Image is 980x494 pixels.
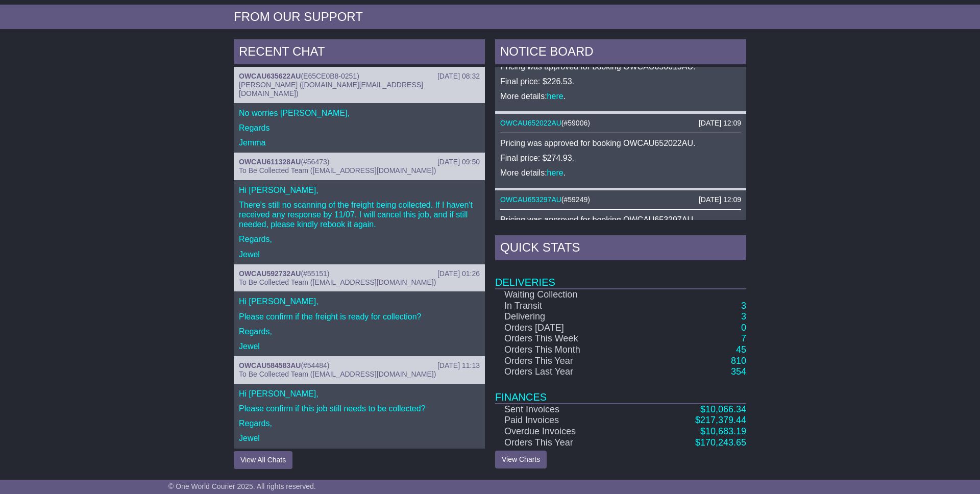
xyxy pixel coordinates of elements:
div: RECENT CHAT [234,39,485,67]
div: [DATE] 12:09 [699,195,741,204]
p: Jewel [239,433,480,443]
td: Orders Last Year [495,366,642,378]
p: Jewel [239,250,480,259]
p: Regards, [239,327,480,336]
td: Orders This Month [495,344,642,356]
p: Final price: $226.53. [500,77,741,86]
span: 10,066.34 [705,404,746,414]
div: ( ) [239,269,480,278]
div: ( ) [500,195,741,204]
p: No worries [PERSON_NAME], [239,108,480,118]
td: Delivering [495,311,642,323]
p: Final price: $274.93. [500,153,741,163]
div: ( ) [500,119,741,128]
span: 170,243.65 [700,437,746,448]
a: $10,066.34 [700,404,746,414]
div: ( ) [239,361,480,370]
p: There's still no scanning of the freight being collected. If I haven't received any response by 1... [239,200,480,230]
span: #59249 [564,195,588,204]
div: ( ) [239,72,480,81]
span: [PERSON_NAME] ([DOMAIN_NAME][EMAIL_ADDRESS][DOMAIN_NAME]) [239,81,423,97]
a: View Charts [495,451,547,468]
td: Sent Invoices [495,404,642,415]
a: here [547,168,563,177]
div: ( ) [239,158,480,166]
p: Pricing was approved for booking OWCAU652022AU. [500,138,741,148]
a: 354 [731,366,746,377]
p: Hi [PERSON_NAME], [239,297,480,306]
span: 217,379.44 [700,415,746,425]
span: #55151 [303,269,327,278]
a: 0 [741,323,746,333]
p: Regards, [239,234,480,244]
td: Orders This Year [495,356,642,367]
a: $217,379.44 [695,415,746,425]
a: OWCAU592732AU [239,269,301,278]
td: Orders This Year [495,437,642,449]
span: #54484 [303,361,327,369]
td: Orders This Week [495,333,642,344]
a: OWCAU584583AU [239,361,301,369]
span: To Be Collected Team ([EMAIL_ADDRESS][DOMAIN_NAME]) [239,278,436,286]
a: OWCAU653297AU [500,195,561,204]
a: $170,243.65 [695,437,746,448]
p: Pricing was approved for booking OWCAU653297AU. [500,215,741,225]
a: 3 [741,311,746,322]
td: Waiting Collection [495,289,642,301]
p: Jewel [239,341,480,351]
span: To Be Collected Team ([EMAIL_ADDRESS][DOMAIN_NAME]) [239,370,436,378]
span: #59006 [564,119,588,127]
a: 810 [731,356,746,366]
td: Finances [495,378,746,404]
p: Regards, [239,418,480,428]
a: OWCAU652022AU [500,119,561,127]
span: To Be Collected Team ([EMAIL_ADDRESS][DOMAIN_NAME]) [239,166,436,175]
div: [DATE] 01:26 [437,269,480,278]
p: Please confirm if this job still needs to be collected? [239,404,480,413]
a: 7 [741,333,746,343]
span: #56473 [303,158,327,166]
span: © One World Courier 2025. All rights reserved. [168,482,316,490]
td: Orders [DATE] [495,323,642,334]
span: 10,683.19 [705,426,746,436]
p: Hi [PERSON_NAME], [239,185,480,195]
a: 3 [741,301,746,311]
div: FROM OUR SUPPORT [234,10,746,24]
p: Regards [239,123,480,133]
p: Jemma [239,138,480,147]
p: More details: . [500,91,741,101]
p: More details: . [500,168,741,178]
a: $10,683.19 [700,426,746,436]
a: OWCAU611328AU [239,158,301,166]
span: E65CE0B8-0251 [303,72,357,80]
td: Overdue Invoices [495,426,642,437]
td: Paid Invoices [495,415,642,426]
p: Please confirm if the freight is ready for collection? [239,312,480,322]
a: here [547,92,563,101]
a: 45 [736,344,746,355]
div: Quick Stats [495,235,746,263]
p: Hi [PERSON_NAME], [239,389,480,399]
div: NOTICE BOARD [495,39,746,67]
button: View All Chats [234,451,292,469]
a: OWCAU635622AU [239,72,301,80]
div: [DATE] 11:13 [437,361,480,370]
div: [DATE] 08:32 [437,72,480,81]
div: [DATE] 09:50 [437,158,480,166]
td: In Transit [495,301,642,312]
div: [DATE] 12:09 [699,119,741,128]
td: Deliveries [495,263,746,289]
